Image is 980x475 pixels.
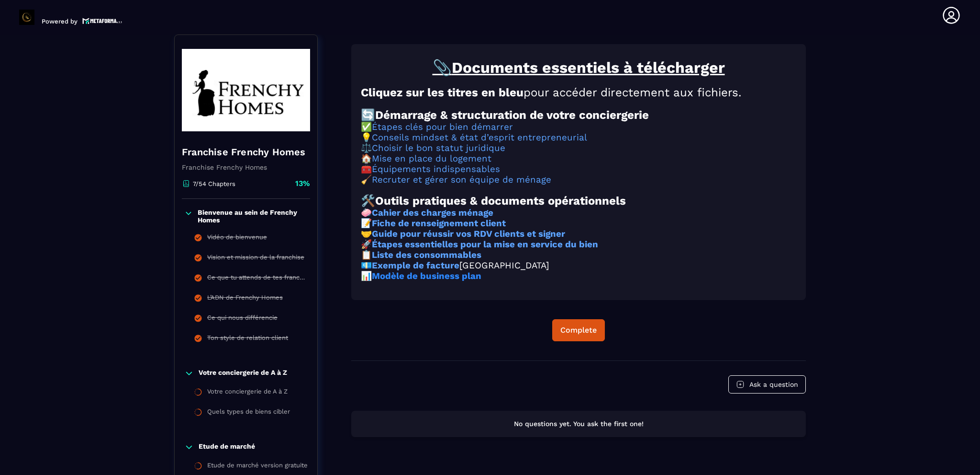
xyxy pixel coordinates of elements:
a: Guide pour réussir vos RDV clients et signer [372,229,565,239]
h3: 📝 [361,218,796,229]
u: 📎 [433,58,452,77]
p: 13% [295,178,310,189]
a: Recruter et gérer son équipe de ménage [372,174,551,185]
a: Choisir le bon statut juridique [372,143,505,153]
img: logo [82,17,122,25]
p: Bienvenue au sein de Frenchy Homes [198,209,308,224]
h4: Franchise Frenchy Homes [182,145,310,159]
div: Vidéo de bienvenue [207,233,267,244]
img: banner [182,42,310,138]
h3: 💶 [GEOGRAPHIC_DATA] [361,260,796,271]
h3: 📊 [361,271,796,281]
p: Franchise Frenchy Homes [182,163,310,171]
div: Ce que tu attends de tes franchisés [207,274,308,284]
p: 7/54 Chapters [193,180,235,187]
h3: ⚖️ [361,143,796,153]
h3: 💡 [361,132,796,143]
p: Powered by [42,18,78,25]
a: Équipements indispensables [372,164,500,174]
img: logo-branding [19,10,34,25]
h2: 🔄 [361,108,796,122]
a: Liste des consommables [372,250,481,260]
a: Exemple de facture [372,260,459,271]
a: Fiche de renseignement client [372,218,506,229]
div: Etude de marché version gratuite [207,462,308,472]
div: Vision et mission de la franchise [207,254,304,264]
a: Modèle de business plan [372,271,481,281]
p: Etude de marché [199,442,255,452]
a: Étapes clés pour bien démarrer [372,122,513,132]
h2: pour accéder directement aux fichiers. [361,86,796,99]
strong: Outils pratiques & documents opérationnels [375,194,626,208]
div: Quels types de biens cibler [207,408,290,418]
div: Votre conciergerie de A à Z [207,388,288,398]
h3: 🧼 [361,208,796,218]
strong: Démarrage & structuration de votre conciergerie [375,108,649,122]
h3: ✅ [361,122,796,132]
div: Ce qui nous différencie [207,314,278,324]
a: Conseils mindset & état d’esprit entrepreneurial [372,132,587,143]
div: Ton style de relation client [207,334,288,345]
u: Documents essentiels à télécharger [452,58,725,77]
p: Votre conciergerie de A à Z [199,369,287,378]
h3: 🧹 [361,174,796,185]
a: Mise en place du logement [372,153,491,164]
button: Ask a question [728,375,806,394]
h3: 📋 [361,250,796,260]
div: Complete [560,325,597,335]
a: Étapes essentielles pour la mise en service du bien [372,239,598,250]
div: L’ADN de Frenchy Homes [207,294,283,304]
button: Complete [552,319,605,341]
h3: 🧰 [361,164,796,174]
p: No questions yet. You ask the first one! [360,419,797,429]
h2: 🛠️ [361,194,796,208]
a: Cahier des charges ménage [372,208,493,218]
h3: 🚀 [361,239,796,250]
h3: 🤝 [361,229,796,239]
h3: 🏠 [361,153,796,164]
strong: Cliquez sur les titres en bleu [361,86,523,99]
